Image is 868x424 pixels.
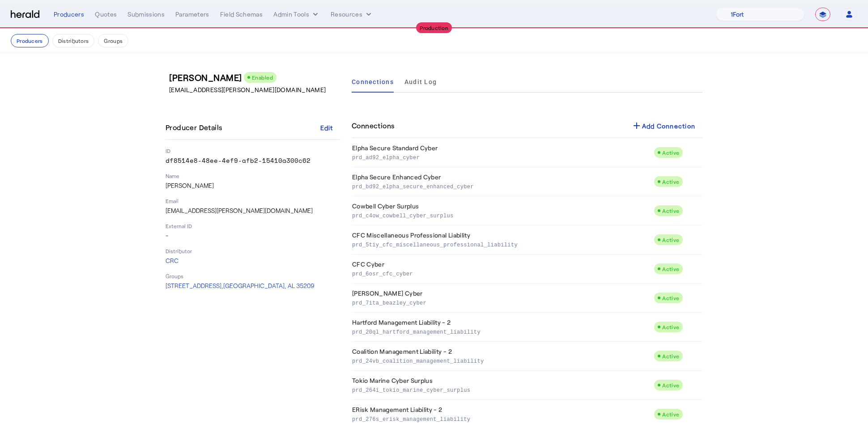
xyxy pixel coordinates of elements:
div: Add Connection [631,120,696,131]
span: Active [662,149,679,156]
mat-icon: add [631,120,642,131]
p: Email [166,197,341,204]
p: prd_6osr_cfc_cyber [352,269,650,278]
span: Audit Log [404,79,437,85]
span: Active [662,178,679,185]
img: Herald Logo [11,10,39,19]
span: Active [662,237,679,243]
td: Hartford Management Liability - 2 [352,313,654,342]
p: prd_7ita_beazley_cyber [352,298,650,307]
div: Submissions [128,10,165,19]
p: Distributor [166,247,341,254]
span: Enabled [252,74,273,81]
button: Producers [11,34,49,47]
span: Active [662,382,679,388]
span: Active [662,295,679,301]
span: Active [662,208,679,214]
td: Cowbell Cyber Surplus [352,196,654,225]
p: [PERSON_NAME] [166,181,341,190]
p: prd_24vb_coalition_management_liability [352,356,650,365]
button: internal dropdown menu [273,10,320,19]
span: Connections [352,79,394,85]
h3: [PERSON_NAME] [169,71,345,84]
span: Active [662,324,679,330]
td: CFC Miscellaneous Professional Liability [352,225,654,254]
p: External ID [166,222,341,229]
td: Elpha Secure Enhanced Cyber [352,167,654,196]
div: Parameters [175,10,209,19]
h4: Connections [352,120,394,131]
a: Connections [352,71,394,93]
button: Add Connection [624,118,703,134]
p: ID [166,147,341,154]
a: Audit Log [404,71,437,93]
p: prd_ad92_elpha_cyber [352,153,650,161]
p: prd_276s_erisk_management_liability [352,414,650,423]
p: Groups [166,272,341,280]
td: [PERSON_NAME] Cyber [352,284,654,313]
button: Groups [98,34,128,47]
td: Coalition Management Liability - 2 [352,342,654,371]
button: Distributors [52,34,95,47]
div: Quotes [95,10,117,19]
span: [STREET_ADDRESS], [GEOGRAPHIC_DATA], AL 35209 [166,282,315,289]
div: Edit [320,123,333,132]
p: prd_264i_tokio_marine_cyber_surplus [352,385,650,394]
span: Active [662,266,679,272]
p: prd_c4ow_cowbell_cyber_surplus [352,211,650,220]
p: - [166,231,341,240]
p: Name [166,172,341,179]
p: prd_bd92_elpha_secure_enhanced_cyber [352,182,650,191]
td: Elpha Secure Standard Cyber [352,138,654,167]
div: Producers [54,10,84,19]
div: Production [416,22,452,33]
p: prd_5tiy_cfc_miscellaneous_professional_liability [352,240,650,249]
span: Active [662,411,679,417]
p: [EMAIL_ADDRESS][PERSON_NAME][DOMAIN_NAME] [169,85,345,94]
div: Field Schemas [220,10,263,19]
td: Tokio Marine Cyber Surplus [352,371,654,400]
p: df8514e8-48ee-4ef9-afb2-15410a300c62 [166,156,341,165]
span: Active [662,353,679,359]
p: prd_20ql_hartford_management_liability [352,327,650,336]
h4: Producer Details [166,122,226,133]
button: Edit [312,119,341,136]
td: CFC Cyber [352,254,654,284]
button: Resources dropdown menu [331,10,373,19]
p: [EMAIL_ADDRESS][PERSON_NAME][DOMAIN_NAME] [166,206,341,215]
p: CRC [166,256,341,265]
